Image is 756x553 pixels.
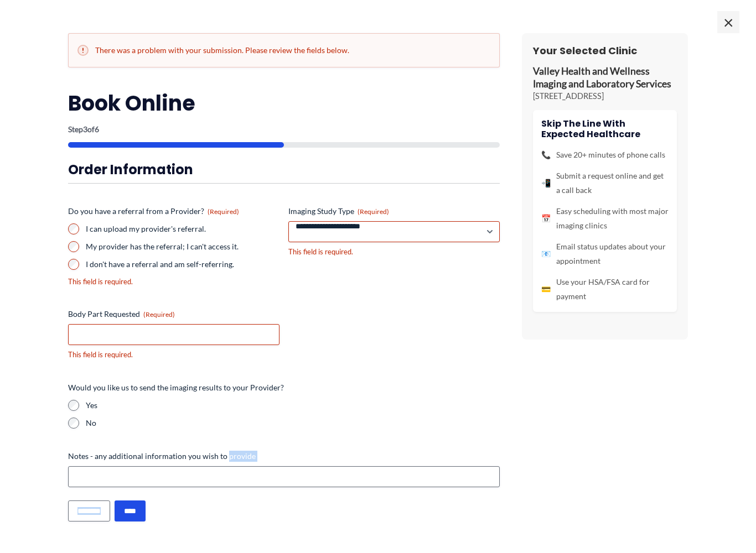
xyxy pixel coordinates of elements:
[541,118,669,139] h4: Skip the line with Expected Healthcare
[68,161,500,178] h3: Order Information
[288,206,500,217] label: Imaging Study Type
[541,176,551,190] span: 📲
[68,206,239,217] legend: Do you have a referral from a Provider?
[208,207,239,216] span: (Required)
[68,349,279,360] div: This field is required.
[533,44,677,57] h3: Your Selected Clinic
[86,418,500,429] label: No
[541,211,551,226] span: 📅
[86,400,500,411] label: Yes
[68,276,279,287] div: This field is required.
[68,309,279,320] label: Body Part Requested
[541,148,669,162] li: Save 20+ minutes of phone calls
[68,126,500,133] p: Step of
[541,275,669,304] li: Use your HSA/FSA card for payment
[541,148,551,162] span: 📞
[533,65,677,91] p: Valley Health and Wellness Imaging and Laboratory Services
[533,91,677,102] p: [STREET_ADDRESS]
[68,90,500,117] h2: Book Online
[68,382,284,393] legend: Would you like us to send the imaging results to your Provider?
[541,282,551,296] span: 💳
[68,451,500,462] label: Notes - any additional information you wish to provide
[86,241,279,252] label: My provider has the referral; I can't access it.
[77,45,490,56] h2: There was a problem with your submission. Please review the fields below.
[541,169,669,197] li: Submit a request online and get a call back
[288,247,500,257] div: This field is required.
[541,204,669,233] li: Easy scheduling with most major imaging clinics
[717,11,739,33] span: ×
[86,259,279,270] label: I don't have a referral and am self-referring.
[83,124,87,134] span: 3
[95,124,99,134] span: 6
[541,247,551,261] span: 📧
[358,207,389,216] span: (Required)
[86,223,279,234] label: I can upload my provider's referral.
[143,310,175,319] span: (Required)
[541,239,669,268] li: Email status updates about your appointment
